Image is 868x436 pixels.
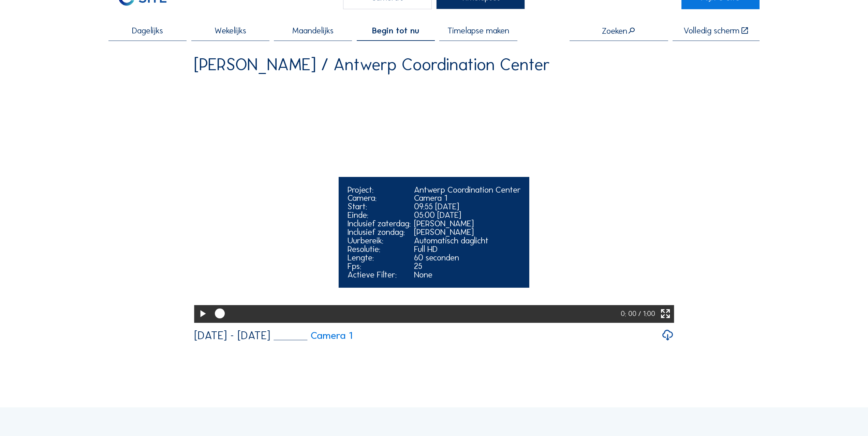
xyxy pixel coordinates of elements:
div: 09:55 [DATE] [414,202,521,211]
video: Your browser does not support the video tag. [194,81,674,321]
div: [PERSON_NAME] / Antwerp Coordination Center [194,56,550,73]
div: / 1:00 [638,305,655,322]
div: Fps: [348,262,411,271]
div: Start: [348,202,411,211]
div: 60 seconden [414,254,521,262]
div: 25 [414,262,521,271]
div: Inclusief zondag: [348,228,411,237]
div: 05:00 [DATE] [414,211,521,220]
div: Inclusief zaterdag: [348,220,411,228]
div: Camera: [348,194,411,202]
span: Timelapse maken [447,27,509,35]
div: Project: [348,186,411,194]
span: Dagelijks [132,27,163,35]
div: Uurbereik: [348,237,411,245]
div: Lengte: [348,254,411,262]
div: Resolutie: [348,245,411,254]
a: Camera 1 [274,331,352,341]
div: Full HD [414,245,521,254]
span: Maandelijks [292,27,334,35]
div: Antwerp Coordination Center [414,186,521,194]
div: 0: 00 [621,305,638,322]
div: Automatisch daglicht [414,237,521,245]
div: [PERSON_NAME] [414,220,521,228]
div: None [414,271,521,279]
div: Einde: [348,211,411,220]
div: [PERSON_NAME] [414,228,521,237]
div: [DATE] - [DATE] [194,330,270,341]
span: Wekelijks [215,27,246,35]
div: Volledig scherm [683,27,739,35]
div: Camera 1 [414,194,521,202]
span: Begin tot nu [372,27,419,35]
div: Actieve Filter: [348,271,411,279]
